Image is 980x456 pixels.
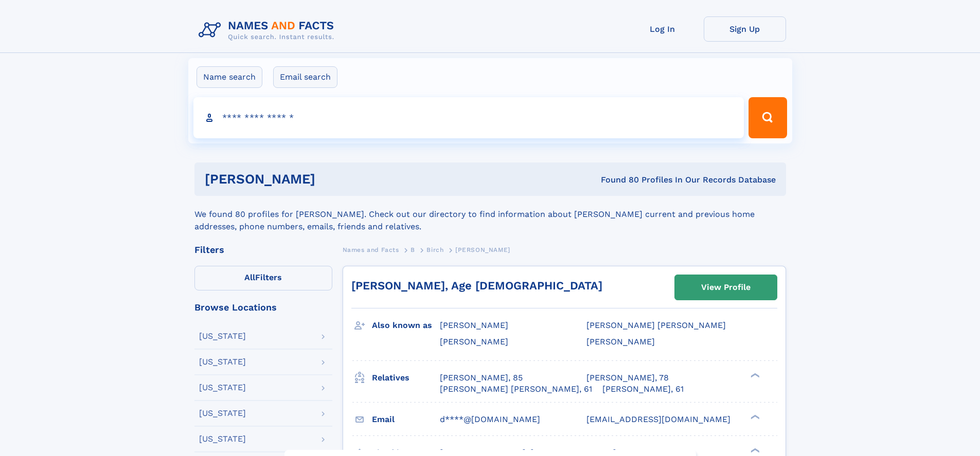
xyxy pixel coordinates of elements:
div: Found 80 Profiles In Our Records Database [458,174,776,186]
h3: Also known as [372,317,440,334]
label: Email search [273,66,337,88]
span: [EMAIL_ADDRESS][DOMAIN_NAME] [586,414,730,424]
label: Name search [197,66,262,88]
h3: Relatives [372,369,440,387]
img: Logo Names and Facts [194,16,343,44]
span: [PERSON_NAME] [586,337,655,346]
button: Search Button [749,97,787,138]
a: [PERSON_NAME], 61 [602,384,684,395]
div: Browse Locations [194,303,332,312]
div: We found 80 profiles for [PERSON_NAME]. Check out our directory to find information about [PERSON... [194,196,786,233]
div: [US_STATE] [199,384,246,392]
span: [PERSON_NAME] [440,320,508,330]
h3: Email [372,411,440,428]
a: [PERSON_NAME] [PERSON_NAME], 61 [440,384,592,395]
div: ❯ [748,447,760,453]
a: B [411,243,415,256]
span: [PERSON_NAME] [PERSON_NAME] [586,320,726,330]
div: [US_STATE] [199,409,246,417]
a: Log In [621,16,704,42]
label: Filters [194,266,332,290]
div: [US_STATE] [199,358,246,366]
div: [US_STATE] [199,332,246,340]
a: [PERSON_NAME], 78 [586,372,669,384]
span: [PERSON_NAME] [440,337,508,346]
h1: [PERSON_NAME] [205,173,458,186]
a: Birch [426,243,443,256]
a: [PERSON_NAME], 85 [440,372,523,384]
div: Filters [194,245,332,254]
a: Names and Facts [343,243,399,256]
a: View Profile [675,275,777,300]
div: ❯ [748,413,760,420]
a: [PERSON_NAME], Age [DEMOGRAPHIC_DATA] [351,279,602,292]
div: ❯ [748,372,760,378]
span: Birch [426,246,443,253]
input: search input [193,97,744,138]
a: Sign Up [704,16,786,42]
span: B [411,246,415,253]
span: All [244,272,255,282]
div: View Profile [701,276,751,299]
div: [US_STATE] [199,435,246,443]
span: [PERSON_NAME] [455,246,510,253]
